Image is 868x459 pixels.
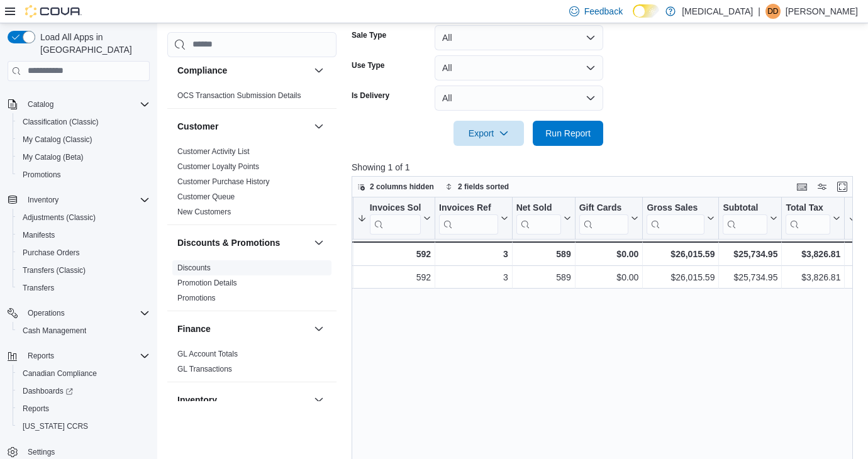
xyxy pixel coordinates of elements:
[177,393,309,406] button: Inventory
[352,161,858,174] p: Showing 1 of 1
[177,146,250,156] span: Customer Activity List
[3,347,155,365] button: Reports
[786,202,840,234] button: Total Tax
[18,263,150,278] span: Transfers (Classic)
[167,346,337,381] div: Finance
[723,202,767,234] div: Subtotal
[786,270,840,285] div: $3,826.81
[18,401,150,416] span: Reports
[18,167,150,182] span: Promotions
[177,176,270,186] span: Customer Purchase History
[23,348,59,363] button: Reports
[758,4,760,19] p: |
[794,179,810,194] button: Keyboard shortcuts
[177,322,211,335] h3: Finance
[177,322,309,335] button: Finance
[177,364,232,373] a: GL Transactions
[439,270,508,285] div: 3
[167,260,337,310] div: Discounts & Promotions
[13,131,155,148] button: My Catalog (Classic)
[177,119,218,132] h3: Customer
[25,5,82,18] img: Cova
[647,202,704,234] div: Gross Sales
[516,202,561,234] div: Net Sold
[18,323,150,338] span: Cash Management
[177,292,216,302] span: Promotions
[177,349,238,358] a: GL Account Totals
[13,322,155,340] button: Cash Management
[461,121,516,146] span: Export
[18,114,150,130] span: Classification (Classic)
[311,118,326,133] button: Customer
[28,195,58,205] span: Inventory
[177,177,270,185] a: Customer Purchase History
[370,202,421,234] div: Invoices Sold
[767,4,778,19] span: Dd
[579,202,639,234] button: Gift Cards
[18,384,150,399] span: Dashboards
[28,351,54,361] span: Reports
[584,5,623,18] span: Feedback
[533,121,603,146] button: Run Report
[177,278,237,287] a: Promotion Details
[579,246,639,262] div: $0.00
[786,246,840,262] div: $3,826.81
[177,64,309,76] button: Compliance
[18,132,97,147] a: My Catalog (Classic)
[545,127,591,140] span: Run Report
[3,304,155,322] button: Operations
[177,191,235,201] span: Customer Queue
[23,230,55,240] span: Manifests
[177,293,216,302] a: Promotions
[682,4,753,19] p: [MEDICAL_DATA]
[23,348,150,363] span: Reports
[439,202,498,214] div: Invoices Ref
[177,161,259,171] span: Customer Loyalty Points
[23,192,64,207] button: Inventory
[13,148,155,166] button: My Catalog (Beta)
[647,246,715,262] div: $26,015.59
[579,202,629,214] div: Gift Cards
[35,31,150,56] span: Load All Apps in [GEOGRAPHIC_DATA]
[177,91,301,99] a: OCS Transaction Submission Details
[18,132,150,147] span: My Catalog (Classic)
[786,202,830,234] div: Total Tax
[177,206,231,216] span: New Customers
[13,365,155,382] button: Canadian Compliance
[311,392,326,407] button: Inventory
[23,213,96,223] span: Adjustments (Classic)
[13,226,155,244] button: Manifests
[815,179,830,194] button: Display options
[23,326,86,336] span: Cash Management
[18,323,91,338] a: Cash Management
[439,202,498,234] div: Invoices Ref
[23,368,97,379] span: Canadian Compliance
[13,279,155,297] button: Transfers
[357,202,431,234] button: Invoices Sold
[3,96,155,113] button: Catalog
[18,210,101,225] a: Adjustments (Classic)
[177,236,280,248] h3: Discounts & Promotions
[516,202,561,214] div: Net Sold
[18,263,91,278] a: Transfers (Classic)
[23,283,54,293] span: Transfers
[167,143,337,224] div: Customer
[453,121,524,146] button: Export
[440,179,514,194] button: 2 fields sorted
[23,152,84,162] span: My Catalog (Beta)
[177,90,301,100] span: OCS Transaction Submission Details
[23,97,58,112] button: Catalog
[3,191,155,209] button: Inventory
[835,179,850,194] button: Enter fullscreen
[23,306,70,321] button: Operations
[13,418,155,435] button: [US_STATE] CCRS
[167,87,337,108] div: Compliance
[352,91,389,101] label: Is Delivery
[435,25,603,50] button: All
[18,384,78,399] a: Dashboards
[13,113,155,131] button: Classification (Classic)
[352,60,384,70] label: Use Type
[23,404,49,414] span: Reports
[18,280,59,296] a: Transfers
[28,99,53,109] span: Catalog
